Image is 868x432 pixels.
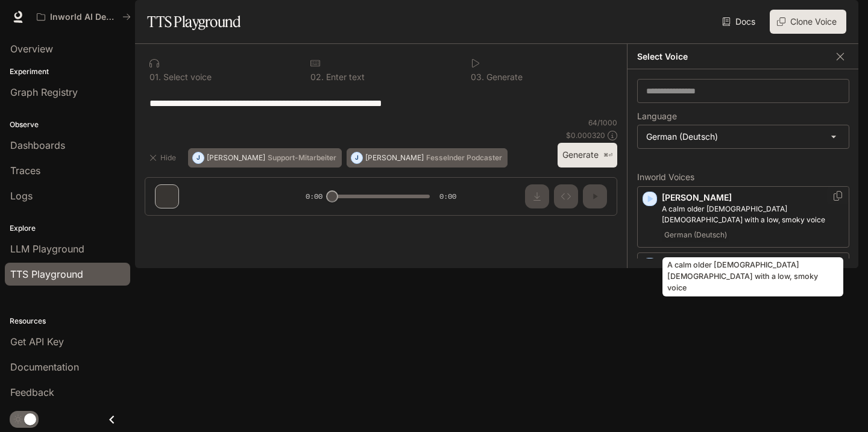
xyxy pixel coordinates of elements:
[193,148,204,167] div: J
[268,154,336,161] p: Support-Mitarbeiter
[770,10,846,34] button: Clone Voice
[310,73,324,81] p: 0 2 .
[351,148,362,167] div: J
[147,10,241,34] h1: TTS Playground
[207,154,265,161] p: [PERSON_NAME]
[31,5,136,29] button: All workspaces
[637,173,849,181] p: Inworld Voices
[638,125,849,148] div: German (Deutsch)
[365,154,424,161] p: [PERSON_NAME]
[426,154,502,161] p: Fesselnder Podcaster
[50,12,118,22] p: Inworld AI Demos
[720,10,760,34] a: Docs
[662,228,729,242] span: German (Deutsch)
[637,112,677,121] p: Language
[161,73,212,81] p: Select voice
[603,152,612,159] p: ⌘⏎
[566,130,605,140] p: $ 0.000320
[324,73,365,81] p: Enter text
[188,148,342,167] button: J[PERSON_NAME]Support-Mitarbeiter
[662,192,844,204] p: [PERSON_NAME]
[558,143,617,167] button: Generate⌘⏎
[145,148,183,167] button: Hide
[471,73,484,81] p: 0 3 .
[347,148,508,167] button: J[PERSON_NAME]Fesselnder Podcaster
[149,73,161,81] p: 0 1 .
[832,191,844,201] button: Copy Voice ID
[588,117,617,128] p: 64 / 1000
[662,204,844,225] p: A calm older German female with a low, smoky voice
[662,257,843,296] div: A calm older [DEMOGRAPHIC_DATA] [DEMOGRAPHIC_DATA] with a low, smoky voice
[484,73,523,81] p: Generate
